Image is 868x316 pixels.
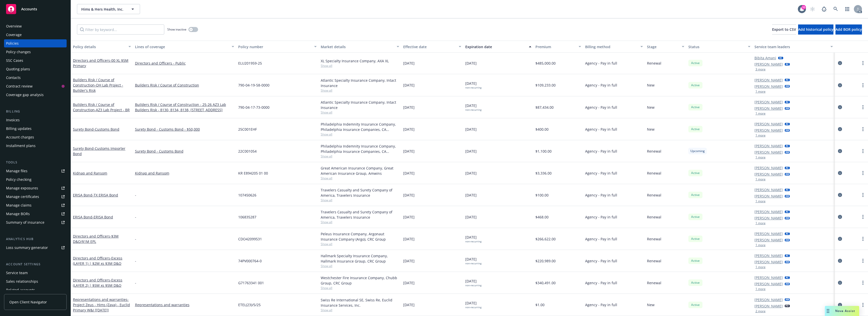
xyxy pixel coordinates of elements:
[690,303,700,307] span: Active
[585,82,617,88] span: Agency - Pay in full
[754,106,783,111] a: [PERSON_NAME]
[754,253,783,258] a: [PERSON_NAME]
[321,297,399,308] div: Swiss Re International SE, Swiss Re, Euclid Insurance Services, Inc.
[860,280,866,286] a: more
[585,192,617,198] span: Agency - Pay in full
[690,127,700,131] span: Active
[837,236,843,242] a: circleInformation
[73,83,123,93] span: - OH Lab Project - Builder's Risk
[6,176,32,184] div: Policy checking
[238,127,257,132] span: 25C001EHF
[754,165,783,170] a: [PERSON_NAME]
[4,184,67,192] span: Manage exposures
[690,193,700,197] span: Active
[6,269,28,277] div: Service team
[321,143,399,154] div: Philadelphia Indemnity Insurance Company, Philadelphia Insurance Companies, CA [PERSON_NAME] & Co...
[133,41,236,53] button: Lines of coverage
[4,218,67,226] a: Summary of insurance
[585,61,617,66] span: Agency - Pay in full
[755,134,766,137] button: 1 more
[71,41,133,53] button: Policy details
[73,256,122,266] a: Directors and Officers
[4,201,67,209] a: Manage claims
[754,150,783,155] a: [PERSON_NAME]
[135,82,234,88] a: Builders Risk / Course of Construction
[6,184,38,192] div: Manage exposures
[321,78,399,88] div: Atlantic Specialty Insurance Company, Intact Insurance
[6,201,32,209] div: Manage claims
[4,39,67,47] a: Policies
[535,44,575,49] div: Premium
[4,244,67,252] a: Loss summary generator
[585,280,617,285] span: Agency - Pay in full
[585,170,617,176] span: Agency - Pay in full
[535,127,549,132] span: $400.00
[4,142,67,150] a: Installment plans
[535,61,556,66] span: $485,000.00
[465,108,481,111] div: non-recurring
[688,44,745,49] div: Status
[690,237,700,241] span: Active
[801,5,806,10] div: 33
[73,44,125,49] div: Policy details
[465,61,477,66] span: [DATE]
[94,127,119,132] span: - Customs Bond
[321,44,394,49] div: Market details
[135,149,234,154] a: Surety Bond - Customs Bond
[135,192,136,198] span: -
[73,58,128,68] a: Directors and Officers
[403,61,415,66] span: [DATE]
[690,171,700,175] span: Active
[403,192,415,198] span: [DATE]
[135,214,136,220] span: -
[860,214,866,220] a: more
[321,308,399,312] span: Show all
[755,266,766,269] button: 1 more
[321,220,399,224] span: Show all
[465,86,481,89] div: non-recurring
[95,107,130,112] span: - AZ3 Lab Project - BR
[647,192,661,198] span: Renewal
[647,236,661,242] span: Renewal
[647,82,655,88] span: New
[647,127,655,132] span: New
[860,192,866,198] a: more
[321,264,399,268] span: Show all
[835,309,855,313] span: Nova Assist
[73,146,125,156] span: - Customs Importer Bond
[135,258,136,264] span: -
[535,105,554,110] span: $87,434.00
[837,148,843,154] a: circleInformation
[647,149,661,154] span: Renewal
[754,99,783,105] a: [PERSON_NAME]
[860,258,866,264] a: more
[6,125,32,133] div: Billing updates
[535,236,556,242] span: $266,622.00
[321,286,399,290] span: Show all
[465,256,481,265] span: [DATE]
[4,176,67,184] a: Policy checking
[403,280,415,285] span: [DATE]
[465,262,481,265] div: non-recurring
[4,65,67,73] a: Quoting plans
[583,41,645,53] button: Billing method
[6,65,30,73] div: Quoting plans
[465,149,477,154] span: [DATE]
[21,7,37,11] span: Accounts
[403,258,415,264] span: [DATE]
[772,24,796,35] button: Export to CSV
[754,231,783,236] a: [PERSON_NAME]
[837,60,843,66] a: circleInformation
[6,39,19,47] div: Policies
[4,286,67,294] a: Related accounts
[754,128,783,133] a: [PERSON_NAME]
[4,160,67,165] div: Tools
[238,105,269,110] span: 790-04-17-73-0000
[798,27,833,32] span: Add historical policy
[754,62,783,67] a: [PERSON_NAME]
[686,41,752,53] button: Status
[135,127,234,132] a: Surety Bond - Customs Bond - $50,000
[754,77,783,83] a: [PERSON_NAME]
[238,258,262,264] span: 74PV000764-0
[6,286,35,294] div: Related accounts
